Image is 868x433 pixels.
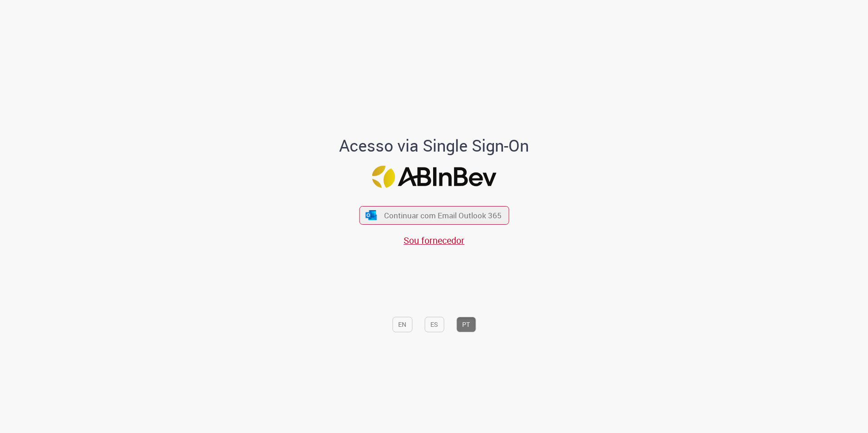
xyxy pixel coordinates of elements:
button: PT [456,317,476,332]
button: ícone Azure/Microsoft 360 Continuar com Email Outlook 365 [359,206,509,225]
button: ES [424,317,444,332]
span: Continuar com Email Outlook 365 [384,210,502,221]
h1: Acesso via Single Sign-On [308,137,560,155]
button: EN [392,317,412,332]
img: Logo ABInBev [372,166,496,188]
img: ícone Azure/Microsoft 360 [365,210,378,220]
a: Sou fornecedor [404,234,464,246]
